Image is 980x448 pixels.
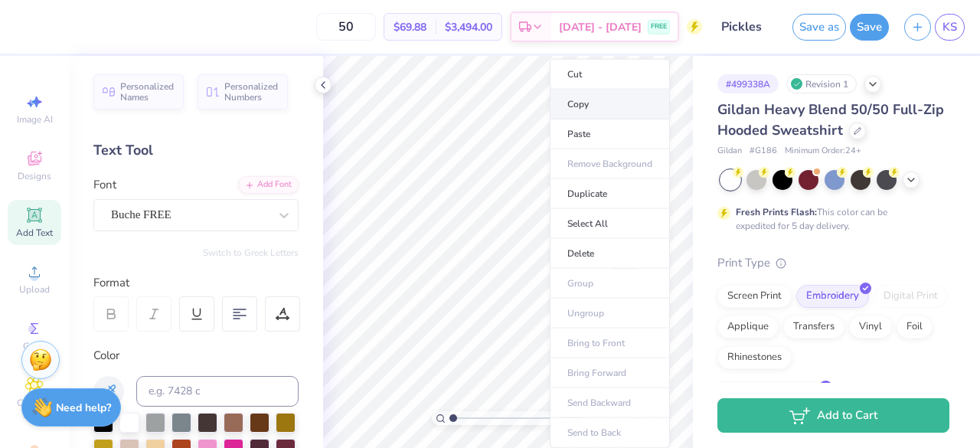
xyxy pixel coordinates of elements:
div: Transfers [783,316,844,338]
span: Minimum Order: 24 + [785,145,861,158]
li: Paste [550,119,670,149]
div: Text Tool [93,140,299,161]
li: Copy [550,90,670,119]
div: Color [93,347,299,365]
span: Image AI [17,113,53,126]
span: $69.88 [394,19,426,35]
span: Personalized Names [120,81,175,103]
div: Revision 1 [786,74,857,93]
div: Digital Print [874,285,948,308]
label: Font [93,176,116,194]
div: Add Font [238,176,299,194]
div: Rhinestones [717,346,792,369]
button: Switch to Greek Letters [203,247,299,259]
div: Applique [717,316,779,338]
span: FREE [651,21,667,32]
div: Embroidery [796,285,869,308]
strong: Fresh Prints Flash: [736,206,817,218]
strong: Need help? [56,401,111,415]
a: KS [935,14,965,41]
div: Format [93,274,300,292]
button: Add to Cart [717,398,949,433]
li: Duplicate [550,179,670,209]
input: Untitled Design [710,11,785,42]
li: Cut [550,59,670,90]
div: Print Type [717,254,949,272]
span: Designs [18,170,51,182]
span: Gildan Heavy Blend 50/50 Full-Zip Hooded Sweatshirt [717,100,944,139]
button: Save [850,14,889,41]
span: Clipart & logos [8,397,61,421]
div: Screen Print [717,285,792,308]
span: Gildan [717,145,742,158]
input: – – [316,13,376,41]
span: Upload [19,283,50,296]
span: [DATE] - [DATE] [559,19,642,35]
span: Add Text [16,227,53,239]
div: This color can be expedited for 5 day delivery. [736,205,924,233]
span: Greek [23,340,47,352]
span: Personalized Numbers [224,81,279,103]
div: # 499338A [717,74,779,93]
button: Save as [792,14,846,41]
span: # G186 [750,145,777,158]
div: Vinyl [849,316,892,338]
li: Delete [550,239,670,269]
input: e.g. 7428 c [136,376,299,407]
span: $3,494.00 [445,19,492,35]
li: Select All [550,209,670,239]
div: Foil [897,316,933,338]
span: KS [942,18,957,36]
